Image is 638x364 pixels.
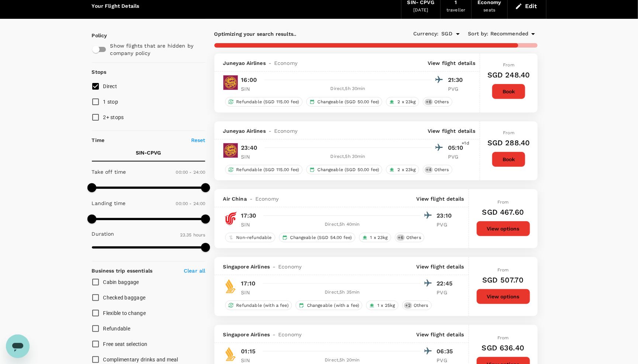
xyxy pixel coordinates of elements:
span: + 2 [404,302,412,309]
p: SIN [241,289,260,296]
span: Sort by : [468,30,489,38]
span: 2+ stops [103,114,124,120]
span: Changeable (with a fee) [304,302,362,309]
iframe: Button to launch messaging window [6,334,30,358]
span: Free seat selection [103,341,148,347]
span: Economy [255,195,279,202]
div: +6Others [423,97,452,107]
span: - [270,331,278,338]
span: From [497,200,509,205]
span: 2 x 23kg [394,167,418,173]
h6: SGD 636.40 [482,342,525,354]
span: Economy [274,59,297,67]
p: Time [92,136,105,144]
h6: SGD 288.40 [487,137,530,149]
p: PVG [437,357,455,364]
button: Book [492,84,525,99]
div: Changeable (SGD 50.00 fee) [306,165,383,174]
span: 1 x 25kg [375,302,398,309]
span: Checked baggage [103,295,146,301]
div: 1 x 23kg [359,233,391,242]
span: - [247,195,255,202]
div: Refundable (SGD 115.00 fee) [225,165,303,174]
p: View flight details [428,59,475,67]
span: + 4 [425,167,433,173]
span: Others [403,235,424,241]
div: [DATE] [413,7,428,14]
h6: SGD 248.40 [487,69,530,81]
span: Others [411,302,431,309]
span: Others [431,99,452,105]
p: View flight details [417,263,464,270]
span: Refundable [103,326,131,332]
span: Direct [103,83,117,89]
div: traveller [446,7,465,14]
div: Direct , 5h 20min [264,357,421,364]
img: HO [223,75,238,90]
div: Changeable (SGD 50.00 fee) [306,97,383,107]
p: 17:10 [241,279,256,288]
p: SIN [241,85,260,93]
span: + 6 [425,99,433,105]
span: Economy [278,331,301,338]
p: 06:35 [437,347,455,356]
button: Open [453,29,463,39]
img: SQ [223,347,238,361]
p: 22:45 [437,279,455,288]
p: PVG [448,85,466,93]
span: - [266,127,274,135]
p: 16:00 [241,76,257,84]
div: Your Flight Details [92,2,139,10]
span: Cabin baggage [103,279,139,285]
span: Singapore Airlines [223,263,270,270]
strong: Stops [92,69,107,75]
span: Singapore Airlines [223,331,270,338]
div: Changeable (SGD 54.00 fee) [279,233,355,242]
p: 01:15 [241,347,256,356]
button: Book [492,152,525,167]
div: Non-refundable [225,233,275,242]
img: HO [223,143,238,158]
strong: Business trip essentials [92,268,153,274]
span: Complimentary drinks and meal [103,357,178,363]
div: 2 x 23kg [386,165,419,174]
span: Economy [278,263,301,270]
p: Take off time [92,168,126,176]
span: Changeable (SGD 50.00 fee) [315,167,382,173]
button: View options [476,289,530,304]
img: SQ [223,279,238,294]
span: Changeable (SGD 50.00 fee) [315,99,382,105]
span: +1d [462,140,469,147]
span: Recommended [490,30,529,38]
button: Edit [514,0,540,12]
p: 23:10 [437,211,455,220]
p: 17:30 [241,211,256,220]
span: 00:00 - 24:00 [176,201,206,206]
span: - [270,263,278,270]
p: SIN - CPVG [136,149,161,156]
p: SIN [241,357,260,364]
span: Changeable (SGD 54.00 fee) [287,235,355,241]
p: Optimizing your search results.. [214,30,376,38]
span: Economy [274,127,297,135]
img: CA [223,211,238,226]
p: 05:10 [448,143,466,152]
h6: SGD 467.60 [482,206,524,218]
div: Refundable (SGD 115.00 fee) [225,97,303,107]
span: From [497,335,509,340]
p: Clear all [184,267,205,274]
p: View flight details [417,195,464,202]
span: Currency : [413,30,438,38]
span: 00:00 - 24:00 [176,170,206,175]
span: Juneyao Airlines [223,127,266,135]
span: From [503,62,514,67]
div: Direct , 5h 35min [264,289,421,296]
p: PVG [437,289,455,296]
p: Show flights that are hidden by company policy [110,42,200,57]
span: Refundable (with a fee) [234,302,292,309]
div: Refundable (with a fee) [225,301,292,310]
h6: SGD 507.70 [482,274,524,286]
p: PVG [437,221,455,228]
button: View options [476,221,530,236]
p: Landing time [92,200,126,207]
